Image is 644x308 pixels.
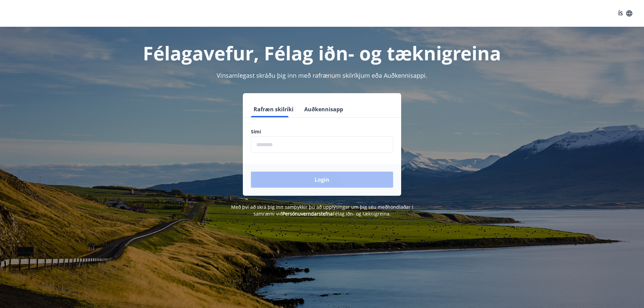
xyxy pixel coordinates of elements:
button: Rafræn skilríki [251,101,296,117]
button: ÍS [614,7,636,19]
a: Persónuverndarstefna [282,210,333,217]
h1: Félagavefur, Félag iðn- og tæknigreina [89,40,555,66]
span: Með því að skrá þig inn samþykkir þú að upplýsingar um þig séu meðhöndlaðar í samræmi við Félag i... [231,204,413,217]
span: Vinsamlegast skráðu þig inn með rafrænum skilríkjum eða Auðkennisappi. [217,71,427,79]
label: Sími [251,128,393,135]
button: Auðkennisapp [302,101,346,117]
